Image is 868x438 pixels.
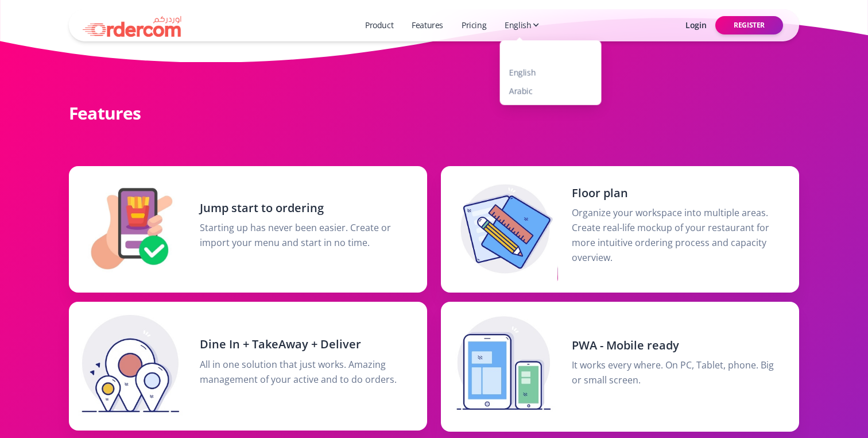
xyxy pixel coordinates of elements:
[505,19,531,32] span: English
[572,337,785,354] h5: PWA - Mobile ready
[69,101,551,125] h3: Features
[450,311,558,422] img: 70db5f3a-eb60-484a-adcf-2bafe89ec494_large.jpg
[500,82,602,100] a: Arabic
[78,311,186,421] img: 90fdfd8c-57c2-4a0b-8d97-8fee42ef747a_large.jpg
[83,14,181,37] img: 9b12a267-df9c-4cc1-8dcd-4ab78e5e03ba_logo.jpg
[500,63,602,82] a: English
[450,175,558,283] img: 033c0aa1-064d-403c-baad-934492ae2083_large.jpg
[457,14,491,36] a: Pricing
[361,14,398,36] a: Product
[200,357,413,387] p: All in one solution that just works. Amazing management of your active and to do orders.
[200,220,413,250] p: Starting up has never been easier. Create or import your menu and start in no time.
[572,358,785,387] p: It works every where. On PC, Tablet, phone. Big or small screen.
[78,175,186,283] img: b2d2762f-fbeb-4ac8-83f6-03b2452d0ae4_large.jpg
[572,185,785,201] h5: Floor plan
[407,14,448,36] a: Features
[681,14,711,36] a: Login
[533,23,539,27] img: down-arrow
[685,20,706,30] p: Login
[734,20,765,30] span: Register
[572,205,785,265] p: Organize your workspace into multiple areas. Create real-life mockup of your restaurant for more ...
[200,200,413,216] h5: Jump start to ordering
[715,16,783,35] button: Register
[200,336,413,352] h5: Dine In + TakeAway + Deliver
